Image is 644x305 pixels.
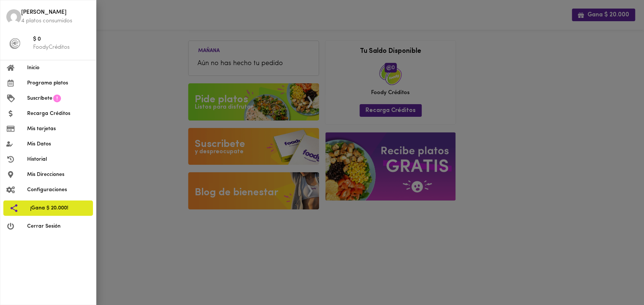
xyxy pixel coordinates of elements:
img: foody-creditos-black.png [9,38,20,49]
span: $ 0 [33,35,90,44]
span: [PERSON_NAME] [21,9,90,17]
span: Mis Direcciones [27,171,90,179]
span: Configuraciones [27,186,90,194]
span: Programa platos [27,79,90,87]
span: Suscríbete [27,94,52,102]
p: FoodyCréditos [33,44,90,51]
span: Cerrar Sesión [27,222,90,230]
span: ¡Gana $ 20.000! [30,204,87,212]
iframe: Messagebird Livechat Widget [601,262,637,298]
span: Recarga Créditos [27,110,90,118]
span: Inicio [27,64,90,72]
span: Historial [27,155,90,163]
p: 4 platos consumidos [21,17,90,25]
span: Mis Datos [27,140,90,148]
span: Mis tarjetas [27,125,90,133]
